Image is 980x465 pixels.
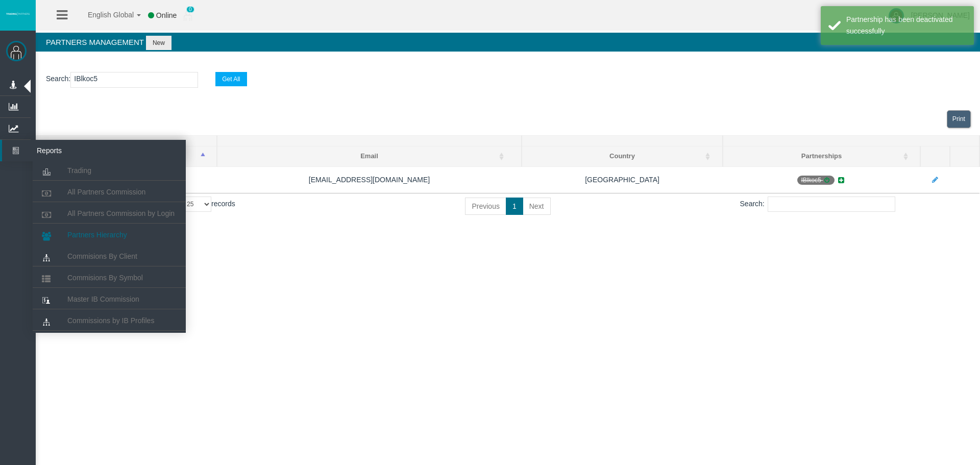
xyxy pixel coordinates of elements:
span: Commisions By Client [67,252,137,260]
a: View print view [947,110,971,128]
label: Search: [740,197,895,212]
span: IB [797,176,834,185]
a: Commisions By Symbol [33,268,186,287]
th: Partnerships: activate to sort column ascending [723,146,920,167]
label: Show records [161,197,235,212]
a: Reports [2,140,186,161]
a: Commisions By Client [33,247,186,265]
img: logo.svg [5,12,31,16]
i: Add new Partnership [837,177,846,184]
a: Partners Hierarchy [33,226,186,244]
button: New [146,36,171,50]
th: Email: activate to sort column ascending [217,146,522,167]
span: Online [156,11,177,19]
img: user_small.png [184,11,192,21]
span: Reports [29,140,129,161]
th: Country: activate to sort column ascending [522,146,723,167]
span: Partners Management [46,38,144,46]
a: Previous [465,198,506,215]
span: 0 [186,6,194,13]
div: Partnership has been deactivated successfully [846,14,966,37]
i: Reactivate Partnership [823,177,830,183]
a: Master IB Commission [33,290,186,308]
a: Trading [33,161,186,180]
p: : [46,72,970,88]
a: 1 [506,198,523,215]
span: Commissions by IB Profiles [67,316,154,325]
select: Showrecords [179,197,211,212]
a: All Partners Commission [33,183,186,201]
a: Commissions by IB Profiles [33,311,186,330]
span: Master IB Commission [67,295,139,303]
a: All Partners Commission by Login [33,204,186,223]
span: Partners Hierarchy [67,231,127,239]
span: All Partners Commission by Login [67,209,175,217]
td: [EMAIL_ADDRESS][DOMAIN_NAME] [217,166,522,193]
span: English Global [75,11,134,19]
label: Search [46,73,68,85]
span: Print [952,115,965,123]
input: Search: [768,197,895,212]
span: Commisions By Symbol [67,274,143,282]
a: Next [523,198,551,215]
button: Get All [215,72,247,86]
td: [GEOGRAPHIC_DATA] [522,166,723,193]
span: Trading [67,166,91,175]
span: All Partners Commission [67,188,145,196]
